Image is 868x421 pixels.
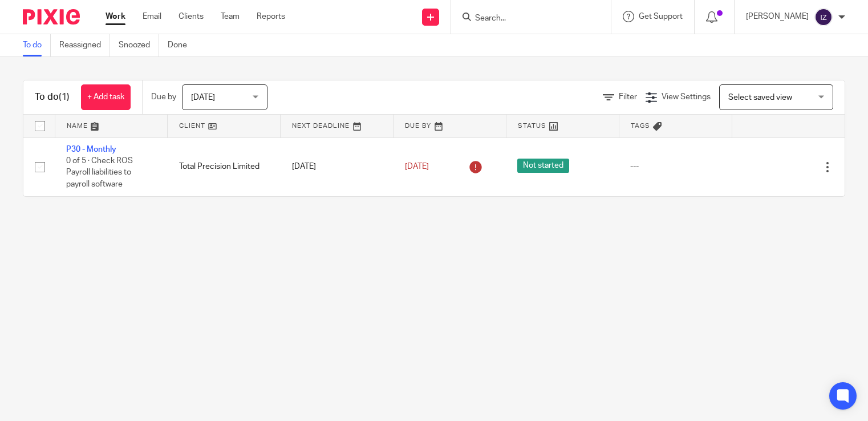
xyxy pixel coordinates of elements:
[119,34,159,56] a: Snoozed
[619,93,637,101] span: Filter
[405,163,429,171] span: [DATE]
[151,91,176,103] p: Due by
[631,123,650,129] span: Tags
[168,137,281,196] td: Total Precision Limited
[728,94,792,102] span: Select saved view
[191,94,215,102] span: [DATE]
[814,8,833,26] img: svg%3E
[66,157,133,188] span: 0 of 5 · Check ROS Payroll liabilities to payroll software
[221,11,240,22] a: Team
[639,13,683,21] span: Get Support
[106,11,125,22] a: Work
[474,14,577,24] input: Search
[168,34,196,56] a: Done
[517,159,569,173] span: Not started
[66,145,116,153] a: P30 - Monthly
[179,11,204,22] a: Clients
[59,34,110,56] a: Reassigned
[35,91,70,103] h1: To do
[257,11,285,22] a: Reports
[630,161,720,172] div: ---
[23,34,51,56] a: To do
[662,93,711,101] span: View Settings
[281,137,394,196] td: [DATE]
[23,9,80,25] img: Pixie
[746,11,809,22] p: [PERSON_NAME]
[143,11,161,22] a: Email
[81,84,131,110] a: + Add task
[59,92,70,102] span: (1)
